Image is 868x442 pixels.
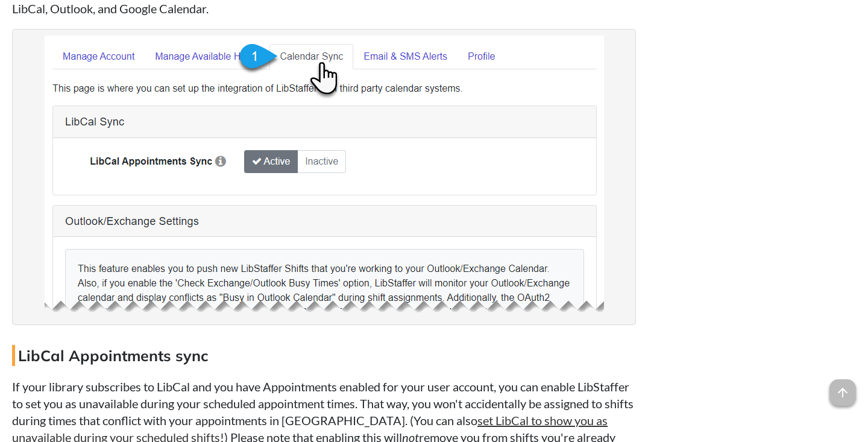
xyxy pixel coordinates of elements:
span: arrow_upward [829,379,856,406]
a: arrow_upward [829,380,856,395]
img: The Calendar Sync tab [45,36,604,318]
h4: LibCal Appointments sync [12,345,636,366]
